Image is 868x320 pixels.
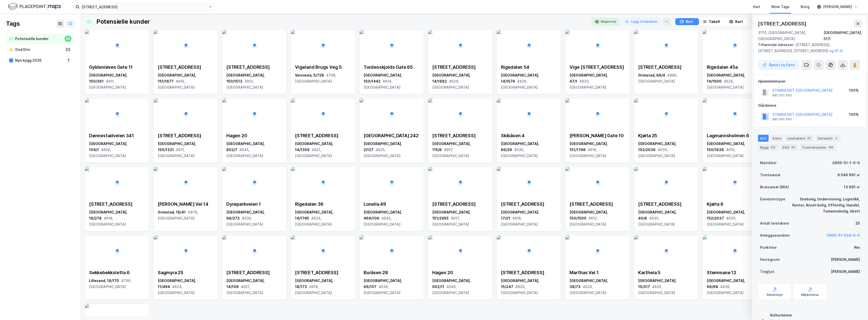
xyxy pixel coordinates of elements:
div: Kartheia 5 [638,270,694,276]
div: [STREET_ADDRESS], [STREET_ADDRESS], [STREET_ADDRESS] [758,42,858,54]
div: [GEOGRAPHIC_DATA], 151/2955 [432,209,488,227]
div: Eiendomstype [760,196,785,202]
img: 256x120 [85,167,89,171]
div: [GEOGRAPHIC_DATA], 14/1882 [432,72,488,90]
div: Tomteareal [760,172,780,178]
div: 7 [65,57,71,63]
a: Nye bygg 20257 [6,55,74,66]
div: Antall leietakere [760,220,789,226]
img: 256x120 [291,30,295,34]
img: 256x120 [565,30,569,34]
div: Tags [6,20,20,28]
div: [STREET_ADDRESS] [569,201,626,207]
div: [GEOGRAPHIC_DATA], 38/73 [569,278,626,296]
div: [GEOGRAPHIC_DATA], 47/1 [569,72,626,90]
span: 4642, [GEOGRAPHIC_DATA] [364,216,400,226]
div: [STREET_ADDRESS] [638,201,694,207]
div: Grimstad, 18/41 [158,209,214,221]
img: 256x120 [291,235,295,239]
div: Lillesand, 18/170 [89,278,145,290]
button: Eksporter [591,18,620,26]
div: [GEOGRAPHIC_DATA], 104/1 [89,141,145,159]
div: Kort [686,19,693,25]
div: 3170, [GEOGRAPHIC_DATA], [GEOGRAPHIC_DATA] [758,30,824,42]
div: [GEOGRAPHIC_DATA], 150/1513 [226,72,282,90]
a: Potensielle kunder45 [6,34,74,44]
div: [GEOGRAPHIC_DATA], 66/107 [364,278,420,296]
div: Lonelia 49 [364,201,420,207]
img: 256x120 [85,30,89,34]
div: Anleggseiendom [760,232,790,238]
div: Bolig [801,4,809,10]
span: 4626, [GEOGRAPHIC_DATA] [295,216,332,226]
div: Punktleie [760,244,777,251]
div: [PERSON_NAME] Gate 10 [569,133,626,139]
span: 4621, [GEOGRAPHIC_DATA] [226,285,263,295]
span: 4630, [GEOGRAPHIC_DATA] [638,216,675,226]
div: [GEOGRAPHIC_DATA], 152/2036 [638,141,694,159]
img: 256x120 [291,98,295,102]
div: 992 001 550 [772,117,792,121]
img: 256x120 [565,167,569,171]
div: [GEOGRAPHIC_DATA], 602/11 [432,278,488,296]
span: 4636, [GEOGRAPHIC_DATA] [707,285,744,295]
div: [PERSON_NAME] [823,4,852,10]
div: Geoinnsyn [767,293,783,297]
div: Tinglyst [760,269,774,275]
div: [STREET_ADDRESS] [432,133,488,139]
div: [GEOGRAPHIC_DATA], 11/494 [158,278,214,296]
div: 186 [827,145,834,150]
div: Marthas Vei 1 [569,270,626,276]
div: Transaksjoner [800,144,836,151]
div: 23 [65,47,71,53]
div: Lagmannsholmen 6 [707,133,763,139]
div: [GEOGRAPHIC_DATA], 51/1 [824,30,862,42]
div: [STREET_ADDRESS] [226,270,282,276]
div: Festegrunn [760,257,780,263]
span: 4624, [GEOGRAPHIC_DATA] [158,285,195,295]
div: Rigedalen 45a [707,64,763,70]
div: Eiere [771,135,783,142]
div: [GEOGRAPHIC_DATA], 150/1442 [364,72,420,90]
div: Sagmyra 25 [158,270,214,276]
div: [GEOGRAPHIC_DATA], 15/317 [638,278,694,296]
div: [GEOGRAPHIC_DATA], 14/1359 [295,141,351,159]
div: 2 [834,136,839,141]
div: [GEOGRAPHIC_DATA], 150/1636 [707,141,763,159]
img: 256x120 [154,167,158,171]
img: 256x120 [497,167,501,171]
div: Kjøita 25 [638,133,694,139]
div: Nye bygg 2025 [15,57,63,64]
div: [GEOGRAPHIC_DATA], 151/1766 [569,141,626,159]
span: 4611, [GEOGRAPHIC_DATA] [89,79,126,89]
span: 4633, [GEOGRAPHIC_DATA] [569,285,606,295]
div: Matrikkel [760,160,776,166]
img: 256x120 [703,30,707,34]
span: 4618, [GEOGRAPHIC_DATA] [501,216,538,226]
img: 256x120 [154,235,158,239]
span: 4611, [GEOGRAPHIC_DATA] [158,148,195,158]
div: [STREET_ADDRESS] [89,201,145,207]
img: 256x120 [85,98,89,102]
span: 4618, [GEOGRAPHIC_DATA] [89,216,126,226]
div: [GEOGRAPHIC_DATA] 242 [364,133,420,139]
div: Kulturminne [770,312,860,318]
img: 256x120 [428,235,432,239]
div: Tordenskjolds Gate 65 [364,64,420,70]
span: 4610, [GEOGRAPHIC_DATA] [707,148,744,158]
span: 4878, [GEOGRAPHIC_DATA] [158,210,198,220]
div: Vigeland Brugs Veg 5 [295,64,351,70]
img: 256x120 [497,30,501,34]
div: [GEOGRAPHIC_DATA], 98/273 [226,209,282,227]
img: 256x120 [703,98,707,102]
iframe: Chat Widget [843,296,868,320]
div: [GEOGRAPHIC_DATA], 150/361 [89,72,145,90]
div: 100% [849,112,859,118]
img: 256x120 [360,30,364,34]
div: Grimstad, 88/4 [638,72,694,84]
div: [STREET_ADDRESS] [158,133,214,139]
img: 256x120 [634,30,638,34]
div: Dønnestadveien 341 [89,133,145,139]
img: 256x120 [85,304,89,308]
div: [GEOGRAPHIC_DATA], 66/68 [707,278,763,296]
